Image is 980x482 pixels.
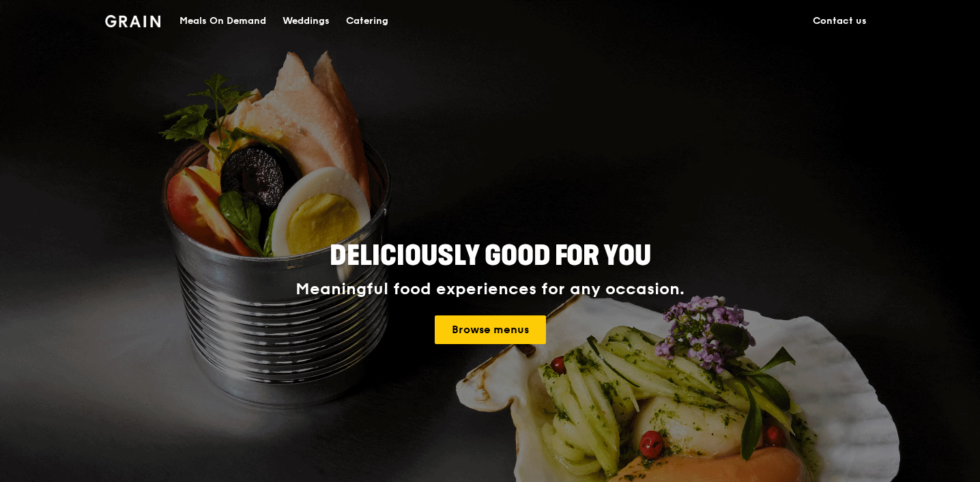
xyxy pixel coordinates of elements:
a: Contact us [805,1,875,42]
span: Deliciously good for you [330,240,651,272]
div: Meals On Demand [179,1,266,42]
div: Weddings [283,1,330,42]
a: Catering [338,1,397,42]
div: Catering [346,1,388,42]
img: Grain [105,15,160,27]
a: Browse menus [435,315,546,344]
a: Weddings [274,1,338,42]
div: Meaningful food experiences for any occasion. [244,280,736,299]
